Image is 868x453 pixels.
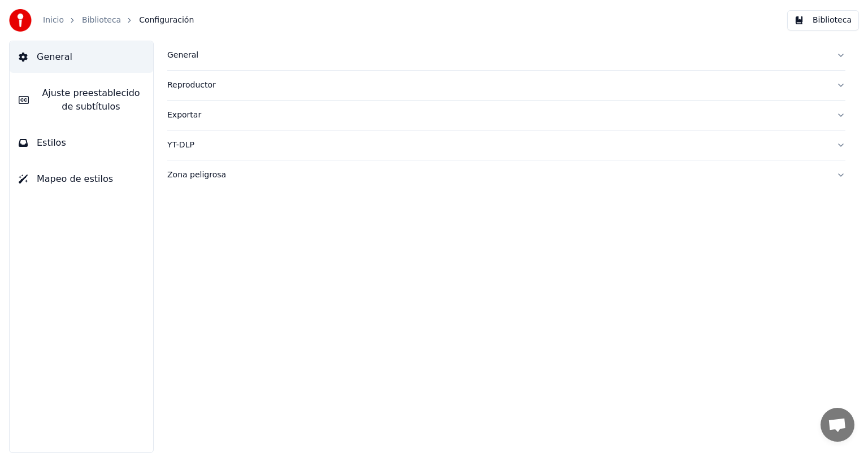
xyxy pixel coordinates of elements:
[37,50,72,64] span: General
[167,50,827,61] div: General
[167,80,827,91] div: Reproductor
[139,15,194,26] span: Configuración
[167,169,827,181] div: Zona peligrosa
[9,9,32,32] img: youka
[37,136,66,150] span: Estilos
[10,163,153,195] button: Mapeo de estilos
[167,71,845,100] button: Reproductor
[167,160,845,190] button: Zona peligrosa
[821,408,854,442] div: Chat abierto
[10,41,153,73] button: General
[167,41,845,70] button: General
[82,15,121,26] a: Biblioteca
[167,110,827,121] div: Exportar
[10,127,153,159] button: Estilos
[167,140,827,151] div: YT-DLP
[37,172,113,186] span: Mapeo de estilos
[10,77,153,123] button: Ajuste preestablecido de subtítulos
[38,86,144,114] span: Ajuste preestablecido de subtítulos
[167,130,845,160] button: YT-DLP
[43,15,64,26] a: Inicio
[43,15,194,26] nav: breadcrumb
[787,10,859,31] button: Biblioteca
[167,101,845,130] button: Exportar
